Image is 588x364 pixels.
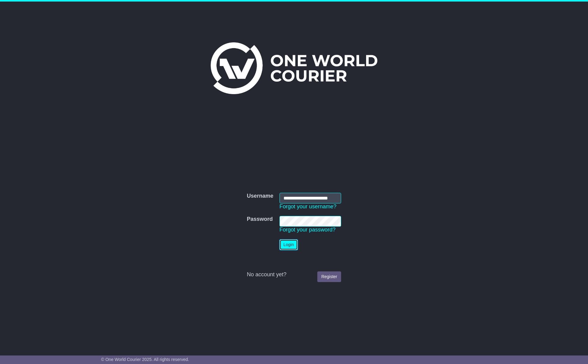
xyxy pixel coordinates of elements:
label: Password [247,216,273,223]
img: One World [211,42,377,94]
a: Forgot your username? [280,203,337,210]
a: Register [317,271,341,282]
label: Username [247,193,273,200]
button: Login [280,239,298,250]
span: © One World Courier 2025. All rights reserved. [101,357,189,362]
a: Forgot your password? [280,227,336,233]
div: No account yet? [247,271,341,278]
